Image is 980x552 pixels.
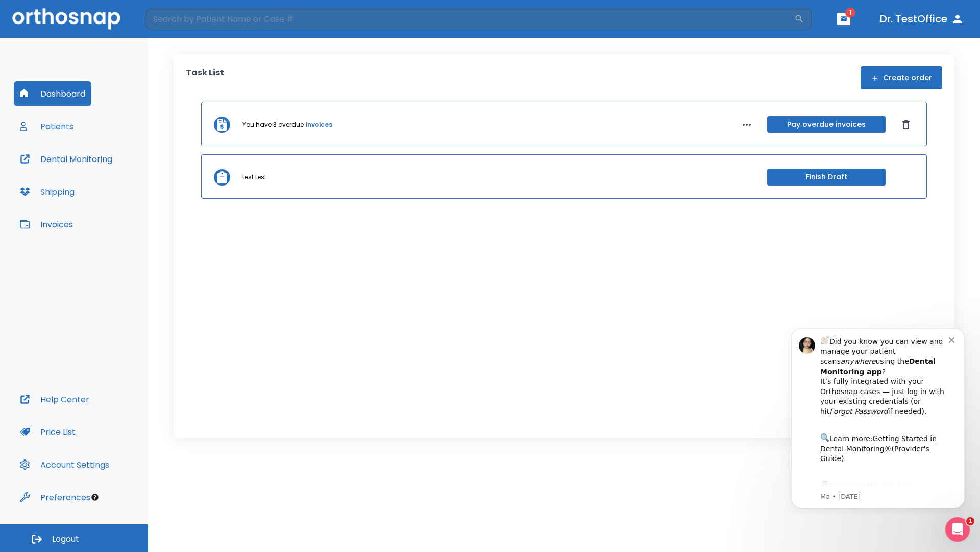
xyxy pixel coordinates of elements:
[945,517,970,542] iframe: Intercom live chat
[14,452,115,477] button: Account Settings
[306,120,332,129] a: invoices
[90,493,100,502] div: Tooltip anchor
[14,179,81,204] button: Shipping
[876,10,968,28] button: Dr. TestOffice
[186,66,224,89] p: Task List
[898,117,914,133] button: Dismiss
[146,9,794,29] input: Search by Patient Name or Case #
[861,66,942,89] button: Create order
[966,517,974,525] span: 1
[44,173,173,182] p: Message from Ma, sent 8w ago
[242,120,304,129] p: You have 3 overdue
[767,169,886,186] button: Finish Draft
[12,8,120,29] img: Orthosnap
[14,212,79,237] button: Invoices
[14,114,80,139] button: Patients
[776,319,980,514] iframe: Intercom notifications message
[44,163,135,181] a: App Store
[14,387,95,411] button: Help Center
[173,16,181,24] button: Dismiss notification
[14,420,82,444] button: Price List
[14,485,96,510] button: Preferences
[44,160,173,213] div: Download the app: | ​ Let us know if you need help getting started!
[767,116,886,133] button: Pay overdue invoices
[14,81,91,106] button: Dashboard
[14,147,118,171] button: Dental Monitoring
[845,8,855,18] span: 1
[242,173,266,182] p: test test
[52,534,79,545] span: Logout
